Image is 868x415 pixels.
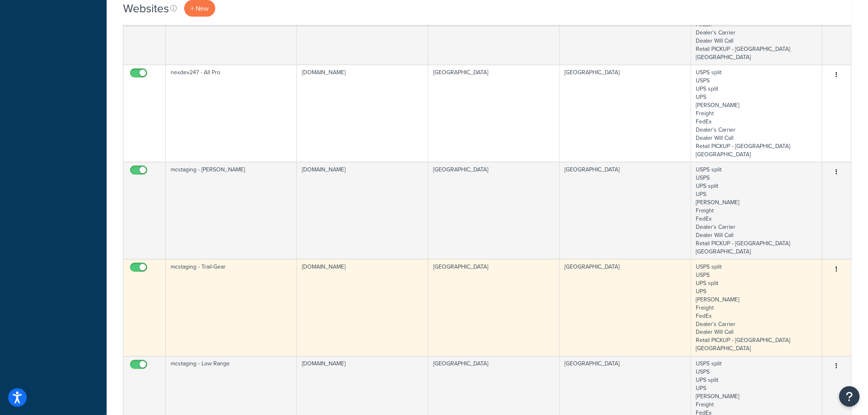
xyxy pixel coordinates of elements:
[428,65,560,162] td: [GEOGRAPHIC_DATA]
[691,259,822,356] td: USPS split USPS UPS split UPS [PERSON_NAME] Freight FedEx Dealer's Carrier Dealer Will Call Retai...
[560,65,691,162] td: [GEOGRAPHIC_DATA]
[166,162,297,259] td: mcstaging - [PERSON_NAME]
[297,259,428,356] td: [DOMAIN_NAME]
[297,162,428,259] td: [DOMAIN_NAME]
[166,65,297,162] td: nexdev247 - All Pro
[428,259,560,356] td: [GEOGRAPHIC_DATA]
[123,0,169,16] h1: Websites
[560,162,691,259] td: [GEOGRAPHIC_DATA]
[297,65,428,162] td: [DOMAIN_NAME]
[428,162,560,259] td: [GEOGRAPHIC_DATA]
[691,65,822,162] td: USPS split USPS UPS split UPS [PERSON_NAME] Freight FedEx Dealer's Carrier Dealer Will Call Retai...
[839,386,860,407] button: Open Resource Center
[191,4,209,13] span: + New
[691,162,822,259] td: USPS split USPS UPS split UPS [PERSON_NAME] Freight FedEx Dealer's Carrier Dealer Will Call Retai...
[560,259,691,356] td: [GEOGRAPHIC_DATA]
[166,259,297,356] td: mcstaging - Trail-Gear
